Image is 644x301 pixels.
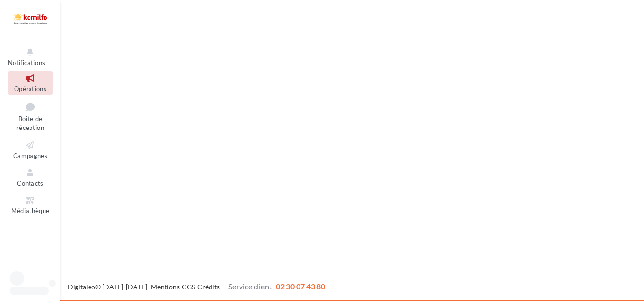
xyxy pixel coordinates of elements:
[14,85,46,93] span: Opérations
[68,283,95,291] a: Digitaleo
[11,207,50,215] span: Médiathèque
[8,193,53,217] a: Médiathèque
[197,283,220,291] a: Crédits
[276,282,325,291] span: 02 30 07 43 80
[8,99,53,134] a: Boîte de réception
[17,179,44,187] span: Contacts
[182,283,195,291] a: CGS
[151,283,180,291] a: Mentions
[8,59,45,67] span: Notifications
[8,138,53,161] a: Campagnes
[13,152,47,159] span: Campagnes
[68,283,325,291] span: © [DATE]-[DATE] - - -
[16,115,44,132] span: Boîte de réception
[8,165,53,189] a: Contacts
[8,71,53,95] a: Opérations
[228,282,272,291] span: Service client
